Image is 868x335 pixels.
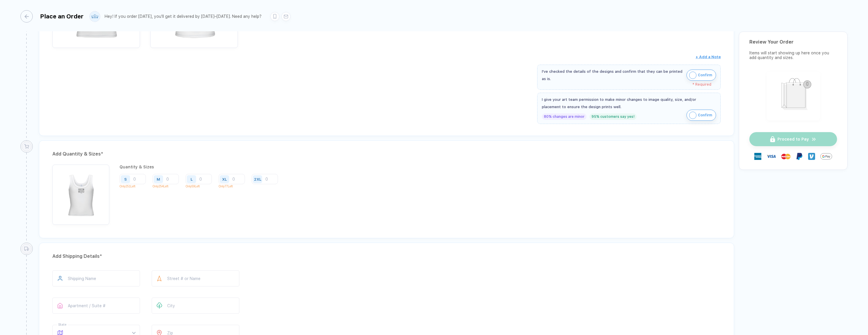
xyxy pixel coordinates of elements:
div: * Required [542,82,711,87]
div: L [191,177,193,181]
div: Add Quantity & Sizes [52,149,721,159]
button: iconConfirm [687,70,716,81]
div: Quantity & Sizes [120,165,282,169]
div: 80% changes are minor [542,113,587,120]
div: Review Your Order [749,39,837,45]
img: express [754,153,761,160]
p: Only 254 Left [153,185,183,188]
img: shopping_bag.png [769,74,817,117]
img: icon [689,72,696,79]
img: master-card [781,152,791,161]
button: iconConfirm [687,110,716,121]
div: I give your art team permission to make minor changes to image quality, size, and/or placement to... [542,96,716,110]
img: GPay [820,151,832,162]
img: Venmo [808,153,815,160]
div: Add Shipping Details [52,252,721,261]
div: Place an Order [40,13,84,20]
div: M [157,177,160,181]
img: user profile [90,11,100,22]
p: Only 251 Left [120,185,150,188]
span: Confirm [698,110,712,120]
div: 95% customers say yes! [589,113,637,120]
div: Hey! If you order [DATE], you'll get it delivered by [DATE]–[DATE]. Need any help? [105,14,262,19]
div: I've checked the details of the designs and confirm that they can be printed as is. [542,68,684,82]
img: Paypal [796,153,803,160]
div: 2XL [254,177,261,181]
div: Items will start showing up here once you add quantity and sizes. [749,51,837,60]
div: S [124,177,127,181]
div: XL [222,177,227,181]
img: fb532979-991c-4453-8172-88a82dbff0cb_nt_front_1759245461088.jpg [55,167,106,219]
img: icon [689,112,696,119]
img: visa [767,152,776,161]
span: Confirm [698,70,712,80]
p: Only 59 Left [186,185,216,188]
span: + Add a Note [696,55,721,59]
p: Only 77 Left [219,185,249,188]
button: + Add a Note [696,52,721,62]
